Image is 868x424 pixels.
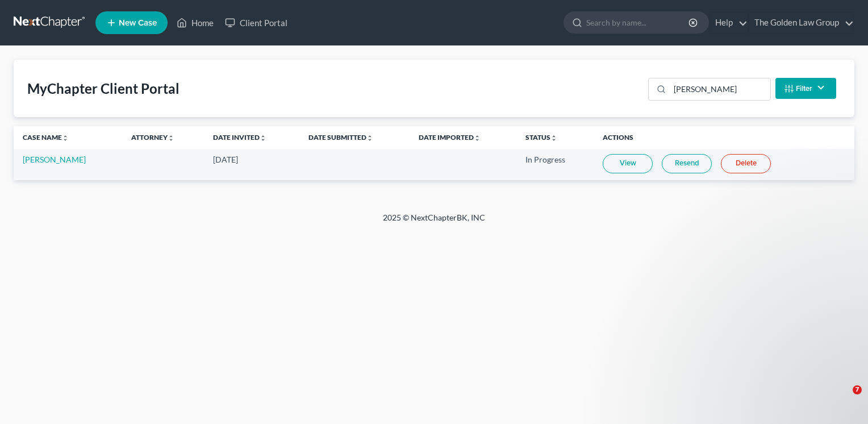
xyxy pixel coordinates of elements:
span: New Case [119,19,157,27]
div: MyChapter Client Portal [27,80,180,98]
a: Delete [721,154,771,173]
a: Help [710,13,748,33]
a: The Golden Law Group [749,13,854,33]
i: unfold_more [550,135,557,142]
a: Date Importedunfold_more [419,133,481,142]
a: Attorneyunfold_more [131,133,174,142]
i: unfold_more [168,135,174,142]
i: unfold_more [474,135,481,142]
a: Date Invitedunfold_more [213,133,266,142]
a: Date Submittedunfold_more [308,133,373,142]
td: In Progress [516,149,594,180]
a: Statusunfold_more [525,133,557,142]
a: [PERSON_NAME] [23,155,86,164]
button: Filter [775,78,836,99]
th: Actions [594,126,854,149]
a: Resend [662,154,712,173]
i: unfold_more [366,135,373,142]
i: unfold_more [260,135,266,142]
iframe: Intercom live chat [829,385,857,413]
span: 7 [853,385,862,394]
a: Home [171,13,219,33]
input: Search... [670,78,770,100]
i: unfold_more [62,135,69,142]
a: Client Portal [219,13,293,33]
a: Case Nameunfold_more [23,133,69,142]
span: [DATE] [213,155,238,164]
a: View [603,154,653,173]
input: Search by name... [586,12,690,33]
div: 2025 © NextChapterBK, INC [110,212,758,232]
